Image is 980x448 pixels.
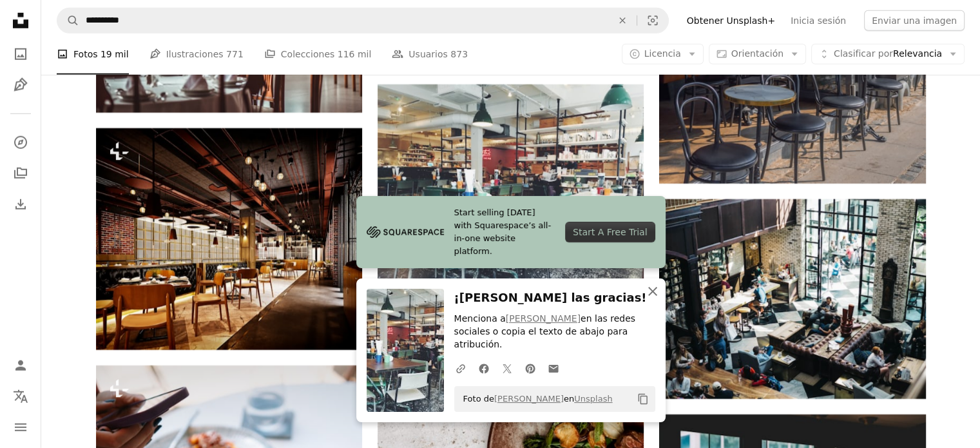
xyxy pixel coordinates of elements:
form: Encuentra imágenes en todo el sitio [57,8,669,34]
span: Orientación [731,48,783,59]
a: Colecciones [8,161,34,186]
a: Inicia sesión [783,10,854,31]
img: Renderizado 3D del interior del bar del restaurante cafetería [96,128,362,351]
a: Comparte por correo electrónico [542,355,565,381]
span: Clasificar por [834,48,893,59]
img: Foto aérea de personas en el bar [659,199,925,399]
a: Silla verde sentada para hombres leyendo el periódico [378,178,644,190]
button: Orientación [709,44,806,64]
a: Iniciar sesión / Registrarse [8,353,34,378]
img: Silla verde sentada para hombres leyendo el periódico [378,84,644,284]
span: 771 [226,47,244,61]
a: Historial de descargas [8,191,34,217]
a: [PERSON_NAME] [494,394,564,404]
a: Ilustraciones [8,72,34,98]
button: Buscar en Unsplash [57,8,79,33]
a: Ilustraciones 771 [149,34,244,75]
button: Menú [8,414,34,440]
button: Búsqueda visual [637,8,668,33]
a: Usuarios 873 [392,34,468,75]
a: Unsplash [574,394,612,404]
a: Explorar [8,130,34,155]
img: file-1705255347840-230a6ab5bca9image [367,222,444,242]
a: Comparte en Facebook [472,355,495,381]
span: Licencia [644,48,681,59]
a: Colecciones 116 mil [264,34,372,75]
a: Renderizado 3D del interior del bar del restaurante cafetería [96,233,362,245]
span: Start selling [DATE] with Squarespace’s all-in-one website platform. [454,206,555,258]
a: Foto aérea de personas en el bar [659,293,925,304]
a: Start selling [DATE] with Squarespace’s all-in-one website platform.Start A Free Trial [356,196,666,268]
span: 116 mil [338,47,372,61]
h3: ¡[PERSON_NAME] las gracias! [454,289,655,307]
a: [PERSON_NAME] [506,313,581,324]
a: Inicio — Unsplash [8,8,34,36]
a: Obtener Unsplash+ [679,10,783,31]
button: Clasificar porRelevancia [811,44,965,64]
span: 873 [450,47,468,61]
p: Menciona a en las redes sociales o copia el texto de abajo para atribución. [454,313,655,351]
button: Licencia [622,44,704,64]
button: Idioma [8,384,34,409]
a: Comparte en Pinterest [519,355,542,381]
span: Foto de en [457,389,613,409]
div: Start A Free Trial [565,222,655,242]
a: Comparte en Twitter [495,355,519,381]
button: Borrar [608,8,637,33]
a: Fotos [8,41,34,67]
button: Copiar al portapapeles [632,388,654,410]
button: Enviar una imagen [864,10,965,31]
span: Relevancia [834,48,942,61]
